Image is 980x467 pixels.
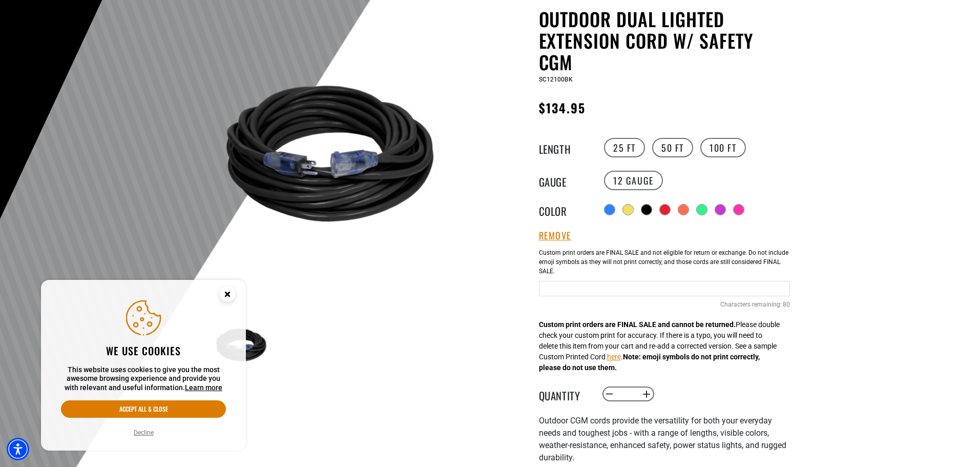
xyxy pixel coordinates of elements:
[131,428,157,438] button: Decline
[7,438,29,460] div: Accessibility Menu
[539,388,590,401] label: Quantity
[539,8,790,73] h1: Outdoor Dual Lighted Extension Cord w/ Safety CGM
[652,138,693,157] label: 50 FT
[41,280,246,451] aside: Cookie Consent
[607,352,621,362] button: here
[539,416,786,462] span: Outdoor CGM cords provide the versatility for both your everyday needs and toughest jobs - with a...
[61,344,226,357] h2: We use cookies
[61,366,226,393] p: This website uses cookies to give you the most awesome browsing experience and provide you with r...
[604,171,663,190] label: 12 Gauge
[720,301,782,308] span: Characters remaining:
[604,138,645,157] label: 25 FT
[539,98,586,117] span: $134.95
[213,34,460,281] img: Black
[539,203,590,216] legend: Color
[700,138,746,157] label: 100 FT
[539,76,573,83] span: SC12100BK
[539,141,590,154] legend: Length
[539,174,590,187] legend: Gauge
[61,400,226,418] button: Accept all & close
[539,353,760,372] strong: Note: emoji symbols do not print correctly, please do not use them.
[783,300,790,309] span: 80
[185,383,222,392] a: This website uses cookies to give you the most awesome browsing experience and provide you with r...
[539,230,572,241] button: Remove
